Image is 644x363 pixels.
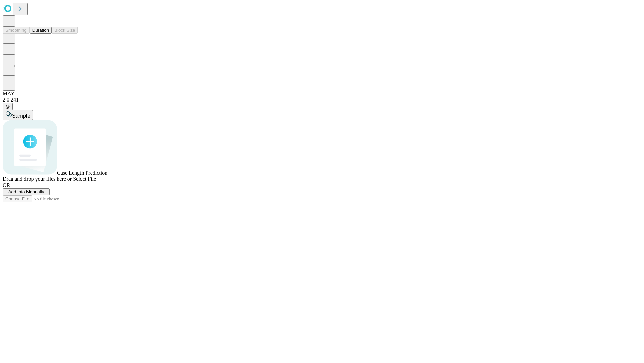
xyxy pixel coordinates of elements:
[52,27,78,34] button: Block Size
[3,27,30,34] button: Smoothing
[57,170,107,176] span: Case Length Prediction
[3,188,50,195] button: Add Info Manually
[30,27,52,34] button: Duration
[3,103,13,110] button: @
[3,176,72,182] span: Drag and drop your files here or
[12,113,30,119] span: Sample
[3,97,641,103] div: 2.0.241
[3,182,10,188] span: OR
[3,91,641,97] div: MAY
[8,189,44,194] span: Add Info Manually
[3,110,33,120] button: Sample
[73,176,96,182] span: Select File
[5,104,10,109] span: @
